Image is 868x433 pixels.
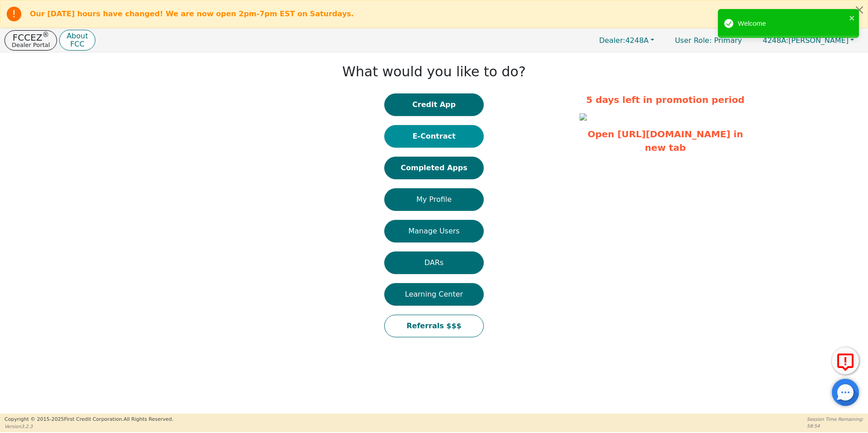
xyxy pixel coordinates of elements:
[807,416,863,423] p: Session Time Remaining:
[851,0,868,19] button: Close alert
[66,41,88,48] p: FCC
[580,113,587,121] img: 5d5f8ea0-a1ac-453b-8e29-9d6f49150448
[675,36,712,45] span: User Role :
[5,30,57,51] button: FCCEZ®Dealer Portal
[763,36,849,45] span: [PERSON_NAME]
[384,125,484,148] button: E-Contract
[384,93,484,116] button: Credit App
[738,19,846,29] div: Welcome
[666,32,751,49] p: Primary
[5,416,173,424] p: Copyright © 2015- 2025 First Credit Corporation.
[590,33,664,47] button: Dealer:4248A
[42,31,49,39] sup: ®
[580,93,751,107] p: 5 days left in promotion period
[342,64,526,80] h1: What would you like to do?
[12,33,50,42] p: FCCEZ
[588,129,743,153] a: Open [URL][DOMAIN_NAME] in new tab
[599,36,625,45] span: Dealer:
[123,416,173,422] span: All Rights Reserved.
[666,32,751,49] a: User Role: Primary
[384,188,484,211] button: My Profile
[599,36,649,45] span: 4248A
[384,220,484,242] button: Manage Users
[30,9,354,18] b: Our [DATE] hours have changed! We are now open 2pm-7pm EST on Saturdays.
[763,36,788,45] span: 4248A:
[66,33,88,40] p: About
[59,30,95,51] button: AboutFCC
[384,157,484,179] button: Completed Apps
[384,283,484,306] button: Learning Center
[807,423,863,429] p: 58:54
[384,315,484,337] button: Referrals $$$
[384,251,484,274] button: DARs
[5,423,173,430] p: Version 3.2.3
[832,347,859,374] button: Report Error to FCC
[849,13,855,23] button: close
[12,42,50,48] p: Dealer Portal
